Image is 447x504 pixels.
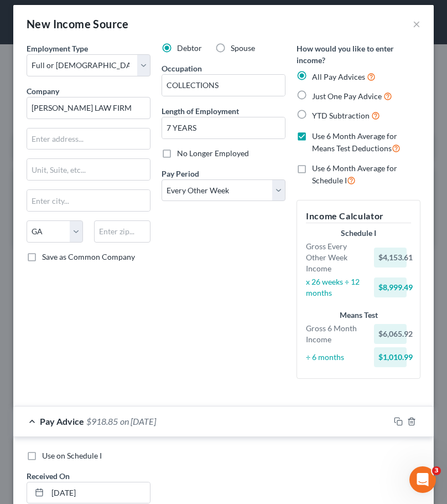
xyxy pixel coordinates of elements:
[177,43,202,53] span: Debtor
[374,277,407,297] div: $8,999.49
[312,91,382,101] span: Just One Pay Advice
[42,451,102,460] span: Use on Schedule I
[27,97,150,119] input: Search company by name...
[374,347,407,367] div: $1,010.99
[306,228,411,239] div: Schedule I
[40,416,84,426] span: Pay Advice
[312,111,370,120] span: YTD Subtraction
[27,128,150,150] input: Enter address...
[162,117,285,138] input: ex: 2 years
[374,248,407,268] div: $4,153.61
[27,159,150,180] input: Unit, Suite, etc...
[300,276,368,299] div: x 26 weeks ÷ 12 months
[231,43,255,53] span: Spouse
[42,252,135,261] span: Save as Common Company
[312,72,365,81] span: All Pay Advices
[300,323,368,345] div: Gross 6 Month Income
[177,148,249,158] span: No Longer Employed
[27,86,59,96] span: Company
[312,131,397,153] span: Use 6 Month Average for Means Test Deductions
[306,209,411,223] h5: Income Calculator
[48,482,150,503] input: MM/DD/YYYY
[374,324,407,344] div: $6,065.92
[297,43,420,66] label: How would you like to enter income?
[120,416,156,426] span: on [DATE]
[27,190,150,211] input: Enter city...
[27,471,70,481] span: Received On
[86,416,118,426] span: $918.85
[409,466,436,493] iframe: Intercom live chat
[27,44,88,53] span: Employment Type
[162,63,202,74] label: Occupation
[162,75,285,96] input: --
[162,169,199,178] span: Pay Period
[432,466,441,475] span: 3
[94,220,150,243] input: Enter zip...
[300,352,368,363] div: ÷ 6 months
[27,16,129,32] div: New Income Source
[306,310,411,321] div: Means Test
[312,163,397,185] span: Use 6 Month Average for Schedule I
[300,241,368,274] div: Gross Every Other Week Income
[162,105,239,117] label: Length of Employment
[413,17,420,30] button: ×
